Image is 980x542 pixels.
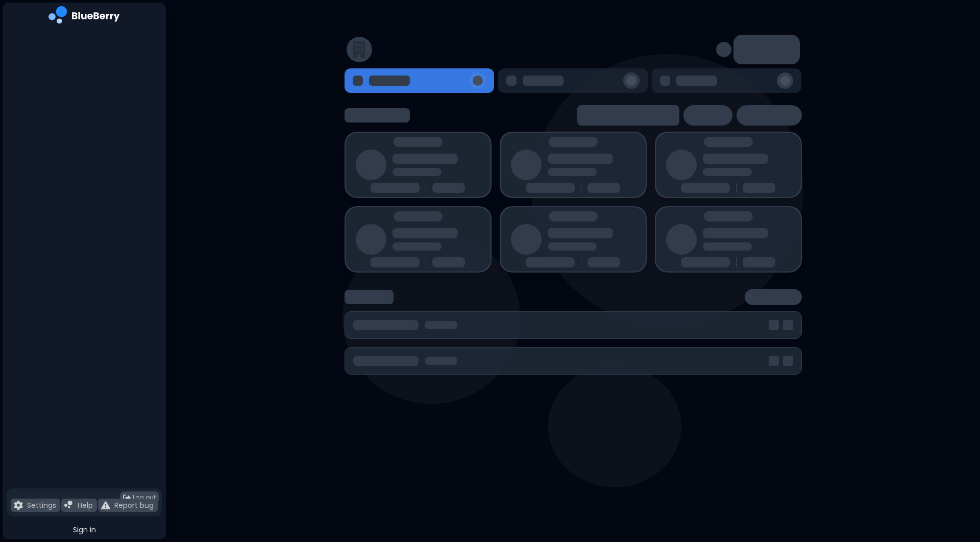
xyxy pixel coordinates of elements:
[101,501,110,510] img: file icon
[347,37,372,62] img: restaurant
[48,6,120,27] img: company logo
[73,525,96,534] span: Sign in
[123,494,131,502] img: logout
[114,501,154,510] p: Report bug
[27,501,56,510] p: Settings
[7,520,162,539] button: Sign in
[133,494,156,502] span: Log out
[64,501,73,510] img: file icon
[14,501,23,510] img: file icon
[78,501,93,510] p: Help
